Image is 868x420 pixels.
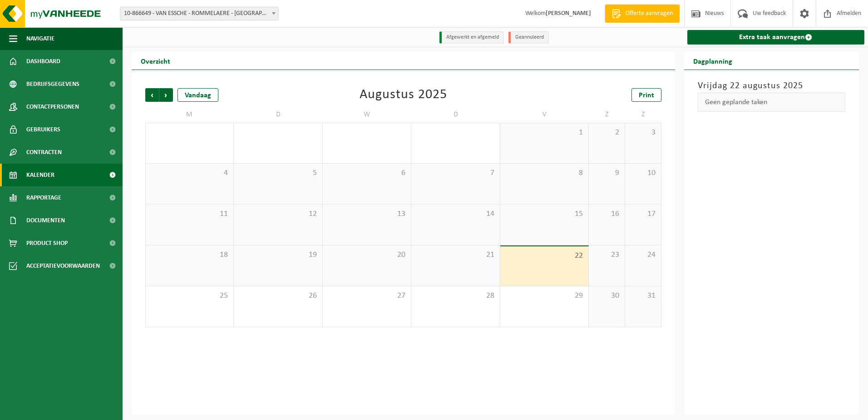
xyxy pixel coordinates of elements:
span: 22 [505,251,584,261]
span: 24 [630,250,656,260]
span: 17 [630,209,656,219]
span: 7 [416,168,495,178]
span: 20 [327,250,406,260]
span: 14 [416,209,495,219]
span: 19 [238,250,317,260]
span: Print [639,92,654,99]
span: Documenten [26,209,65,232]
span: 9 [593,168,620,178]
span: Contracten [26,141,62,164]
span: 16 [593,209,620,219]
span: 4 [150,168,229,178]
span: 12 [238,209,317,219]
div: Geen geplande taken [698,93,846,112]
span: 26 [238,291,317,301]
span: 21 [416,250,495,260]
td: Z [589,106,625,123]
a: Offerte aanvragen [605,5,680,23]
span: 10-866649 - VAN ESSCHE - ROMMELAERE - HERTSBERGE [120,7,278,20]
span: 8 [505,168,584,178]
td: D [234,106,322,123]
span: Bedrijfsgegevens [26,73,79,95]
td: Z [625,106,661,123]
span: Dashboard [26,50,60,73]
div: Augustus 2025 [360,88,447,102]
h2: Dagplanning [684,52,741,70]
span: Acceptatievoorwaarden [26,255,100,277]
div: Vandaag [178,88,218,102]
span: 6 [327,168,406,178]
span: 30 [593,291,620,301]
span: 27 [327,291,406,301]
td: D [411,106,500,123]
span: Gebruikers [26,118,60,141]
h3: Vrijdag 22 augustus 2025 [698,79,846,93]
span: 5 [238,168,317,178]
span: 10-866649 - VAN ESSCHE - ROMMELAERE - HERTSBERGE [120,7,279,20]
span: 10 [630,168,656,178]
span: 18 [150,250,229,260]
td: V [500,106,589,123]
span: 11 [150,209,229,219]
td: M [145,106,234,123]
span: 23 [593,250,620,260]
a: Print [631,88,661,102]
span: 1 [505,128,584,138]
span: Offerte aanvragen [623,9,675,18]
span: 28 [416,291,495,301]
span: Kalender [26,164,54,186]
span: 29 [505,291,584,301]
span: Volgende [159,88,173,102]
span: 2 [593,128,620,138]
h2: Overzicht [132,52,179,70]
span: Contactpersonen [26,95,79,118]
a: Extra taak aanvragen [687,30,865,45]
td: W [323,106,411,123]
span: 15 [505,209,584,219]
span: 13 [327,209,406,219]
span: 25 [150,291,229,301]
span: Product Shop [26,232,68,255]
span: 3 [630,128,656,138]
span: Vorige [145,88,159,102]
strong: [PERSON_NAME] [546,10,591,17]
span: 31 [630,291,656,301]
span: Rapportage [26,186,61,209]
li: Afgewerkt en afgemeld [439,31,504,44]
li: Geannuleerd [508,31,549,44]
span: Navigatie [26,27,54,50]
